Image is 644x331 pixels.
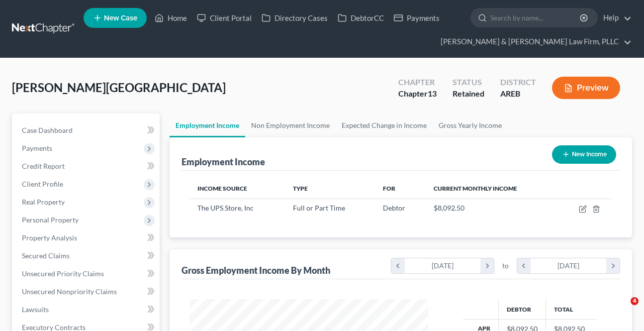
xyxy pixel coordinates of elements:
a: Payments [389,9,445,27]
span: Type [293,185,308,192]
div: [DATE] [405,258,481,273]
div: Gross Employment Income By Month [182,264,330,276]
a: Gross Yearly Income [433,113,508,137]
span: Payments [22,144,52,152]
a: Home [150,9,192,27]
a: Lawsuits [14,301,160,319]
div: Chapter [398,77,437,88]
div: District [500,77,536,88]
span: Secured Claims [22,251,70,260]
span: For [383,185,395,192]
a: Non Employment Income [245,113,336,137]
span: Debtor [383,204,405,212]
a: Employment Income [170,113,245,137]
i: chevron_right [606,258,620,273]
span: Case Dashboard [22,126,73,134]
a: DebtorCC [333,9,389,27]
a: Help [598,9,632,27]
div: [DATE] [531,258,607,273]
th: Debtor [499,299,546,319]
button: New Income [552,145,616,164]
span: Personal Property [22,216,79,224]
i: chevron_left [391,258,405,273]
iframe: Intercom live chat [610,297,634,321]
div: AREB [500,88,536,100]
span: [PERSON_NAME][GEOGRAPHIC_DATA] [12,80,226,95]
div: Retained [453,88,484,100]
a: Directory Cases [257,9,333,27]
span: to [502,261,509,271]
a: [PERSON_NAME] & [PERSON_NAME] Law Firm, PLLC [436,33,632,51]
span: New Case [104,14,137,22]
a: Client Portal [192,9,257,27]
span: Full or Part Time [293,204,345,212]
span: Lawsuits [22,305,49,314]
span: $8,092.50 [434,204,464,212]
a: Credit Report [14,157,160,175]
a: Unsecured Nonpriority Claims [14,283,160,301]
span: 4 [631,297,639,305]
div: Status [453,77,484,88]
span: Credit Report [22,162,65,170]
div: Employment Income [182,156,265,168]
span: Property Analysis [22,233,77,242]
span: The UPS Store, Inc [197,204,254,212]
span: Real Property [22,198,65,206]
a: Secured Claims [14,247,160,265]
a: Expected Change in Income [336,113,433,137]
span: Unsecured Nonpriority Claims [22,287,117,296]
span: Unsecured Priority Claims [22,269,104,278]
button: Preview [552,77,620,99]
th: Total [546,299,597,319]
span: 13 [428,89,437,98]
div: Chapter [398,88,437,100]
input: Search by name... [490,8,581,27]
i: chevron_right [480,258,494,273]
span: Income Source [197,185,247,192]
i: chevron_left [517,258,531,273]
a: Unsecured Priority Claims [14,265,160,283]
a: Case Dashboard [14,121,160,139]
a: Property Analysis [14,229,160,247]
span: Current Monthly Income [434,185,517,192]
span: Client Profile [22,180,63,188]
